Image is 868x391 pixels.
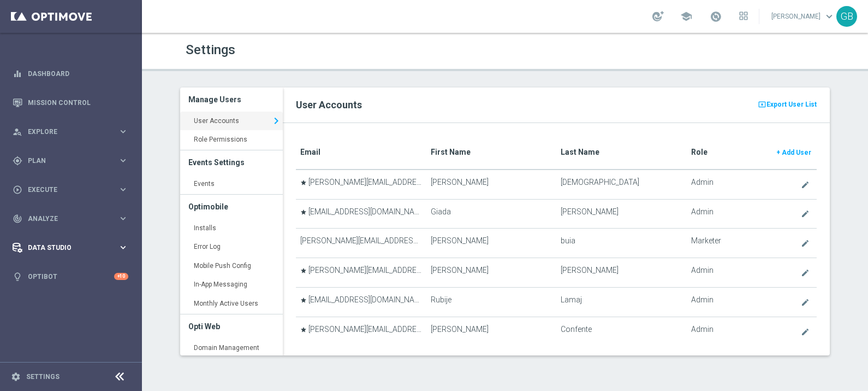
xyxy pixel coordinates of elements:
[300,148,320,156] translate: Email
[691,236,721,246] span: Marketer
[556,258,686,288] td: [PERSON_NAME]
[296,170,426,199] td: [PERSON_NAME][EMAIL_ADDRESS][DOMAIN_NAME]
[270,113,283,129] i: keyboard_arrow_right
[561,148,599,156] translate: Last Name
[300,326,307,333] i: star
[13,262,128,291] div: Optibot
[691,325,714,334] span: Admin
[426,287,556,317] td: Rubije
[13,127,22,137] i: person_search
[836,6,857,27] div: GB
[12,243,129,252] button: Data Studio keyboard_arrow_right
[801,180,810,189] i: create
[296,98,817,112] h2: User Accounts
[180,275,283,295] a: In-App Messaging
[680,10,692,22] span: school
[556,229,686,258] td: buia
[691,295,714,305] span: Admin
[28,129,118,135] span: Explore
[13,156,22,166] i: gps_fixed
[12,156,129,165] button: gps_fixed Plan keyboard_arrow_right
[180,130,283,150] a: Role Permissions
[801,328,810,336] i: create
[26,374,60,380] a: Settings
[296,287,426,317] td: [EMAIL_ADDRESS][DOMAIN_NAME]
[823,10,835,22] span: keyboard_arrow_down
[426,258,556,288] td: [PERSON_NAME]
[28,59,128,88] a: Dashboard
[13,69,22,79] i: equalizer
[691,178,714,187] span: Admin
[13,185,22,195] i: play_circle_outline
[186,42,497,58] h1: Settings
[13,156,118,166] div: Plan
[180,237,283,257] a: Error Log
[801,239,810,248] i: create
[13,185,118,195] div: Execute
[300,179,307,186] i: star
[114,273,128,280] div: +10
[188,314,275,339] h3: Opti Web
[13,59,128,88] div: Dashboard
[776,149,780,156] span: +
[300,209,307,215] i: star
[180,339,283,358] a: Domain Management
[426,317,556,346] td: [PERSON_NAME]
[28,262,114,291] a: Optibot
[13,214,22,224] i: track_changes
[758,99,766,110] i: present_to_all
[180,294,283,314] a: Monthly Active Users
[11,372,21,382] i: settings
[180,219,283,238] a: Installs
[426,199,556,229] td: Giada
[12,272,129,281] button: lightbulb Optibot +10
[118,242,128,253] i: keyboard_arrow_right
[188,150,275,174] h3: Events Settings
[296,229,426,258] td: [PERSON_NAME][EMAIL_ADDRESS][DOMAIN_NAME]
[296,199,426,229] td: [EMAIL_ADDRESS][DOMAIN_NAME]
[118,184,128,195] i: keyboard_arrow_right
[12,127,129,136] button: person_search Explore keyboard_arrow_right
[180,256,283,276] a: Mobile Push Config
[12,185,129,194] button: play_circle_outline Execute keyboard_arrow_right
[118,213,128,224] i: keyboard_arrow_right
[426,170,556,199] td: [PERSON_NAME]
[691,266,714,275] span: Admin
[12,98,129,107] button: Mission Control
[782,149,811,156] span: Add User
[556,199,686,229] td: [PERSON_NAME]
[13,214,118,224] div: Analyze
[770,8,836,25] a: [PERSON_NAME]keyboard_arrow_down
[180,174,283,194] a: Events
[431,148,471,156] translate: First Name
[28,157,118,164] span: Plan
[188,87,275,112] h3: Manage Users
[180,112,283,131] a: User Accounts
[766,98,817,111] span: Export User List
[296,258,426,288] td: [PERSON_NAME][EMAIL_ADDRESS][PERSON_NAME][DOMAIN_NAME]
[801,209,810,218] i: create
[12,69,129,78] button: equalizer Dashboard
[12,214,129,223] button: track_changes Analyze keyboard_arrow_right
[300,267,307,274] i: star
[556,317,686,346] td: Confente
[801,269,810,277] i: create
[28,215,118,222] span: Analyze
[426,229,556,258] td: [PERSON_NAME]
[691,207,714,217] span: Admin
[13,243,118,253] div: Data Studio
[13,272,22,282] i: lightbulb
[28,88,128,117] a: Mission Control
[118,126,128,137] i: keyboard_arrow_right
[13,88,128,117] div: Mission Control
[188,195,275,219] h3: Optimobile
[13,127,118,137] div: Explore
